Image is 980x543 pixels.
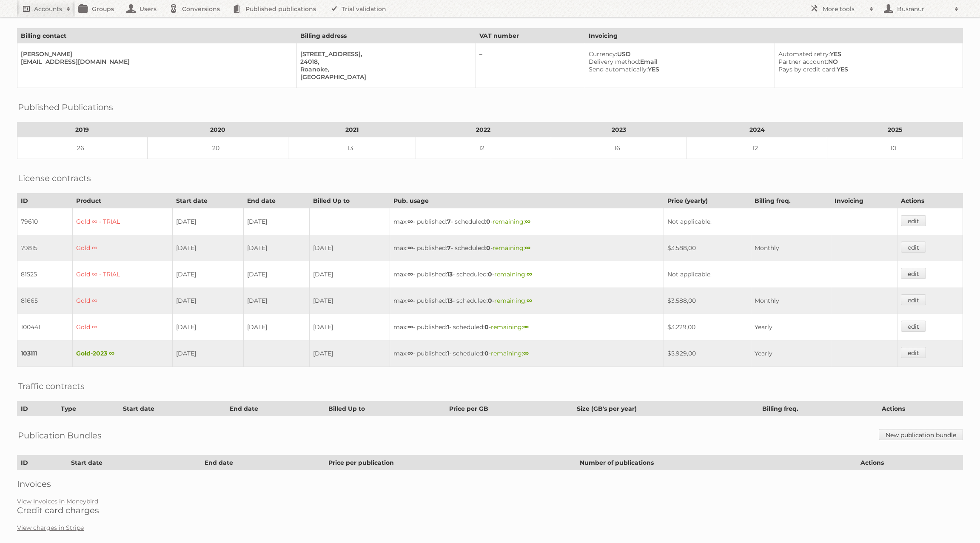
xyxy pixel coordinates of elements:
[325,401,445,416] th: Billed Up to
[67,455,201,470] th: Start date
[17,340,73,367] td: 103111
[390,193,664,208] th: Pub. usage
[288,122,416,137] th: 2021
[525,244,530,252] strong: ∞
[895,5,950,13] h2: Busranur
[17,287,73,314] td: 81665
[488,270,492,278] strong: 0
[17,193,73,208] th: ID
[589,50,617,58] span: Currency:
[447,218,451,225] strong: 7
[525,218,530,225] strong: ∞
[494,297,532,304] span: remaining:
[21,58,290,65] div: [EMAIL_ADDRESS][DOMAIN_NAME]
[759,401,878,416] th: Billing freq.
[407,218,413,225] strong: ∞
[857,455,963,470] th: Actions
[244,314,309,340] td: [DATE]
[901,347,926,358] a: edit
[664,208,897,235] td: Not applicable.
[589,65,768,73] div: YES
[300,58,469,65] div: 24018,
[827,122,963,137] th: 2025
[73,193,173,208] th: Product
[491,323,529,331] span: remaining:
[407,297,413,304] strong: ∞
[300,65,469,73] div: Roanoke,
[244,208,309,235] td: [DATE]
[447,270,453,278] strong: 13
[173,193,244,208] th: Start date
[751,193,831,208] th: Billing freq.
[778,50,956,58] div: YES
[201,455,325,470] th: End date
[486,244,490,252] strong: 0
[751,287,831,314] td: Monthly
[445,401,573,416] th: Price per GB
[551,122,687,137] th: 2023
[288,137,416,159] td: 13
[491,350,529,357] span: remaining:
[589,65,648,73] span: Send automatically:
[17,122,148,137] th: 2019
[407,244,413,252] strong: ∞
[751,340,831,367] td: Yearly
[147,122,288,137] th: 2020
[778,65,837,73] span: Pays by credit card:
[309,340,390,367] td: [DATE]
[244,235,309,261] td: [DATE]
[687,122,827,137] th: 2024
[18,172,91,185] h2: License contracts
[17,235,73,261] td: 79815
[73,235,173,261] td: Gold ∞
[309,193,390,208] th: Billed Up to
[551,137,687,159] td: 16
[390,340,664,367] td: max: - published: - scheduled: -
[300,50,469,58] div: [STREET_ADDRESS],
[17,479,963,489] h2: Invoices
[494,270,532,278] span: remaining:
[585,28,963,43] th: Invoicing
[309,261,390,287] td: [DATE]
[778,50,830,58] span: Automated retry:
[173,235,244,261] td: [DATE]
[119,401,226,416] th: Start date
[484,323,489,331] strong: 0
[878,401,963,416] th: Actions
[484,350,489,357] strong: 0
[18,429,102,442] h2: Publication Bundles
[390,208,664,235] td: max: - published: - scheduled: -
[527,297,532,304] strong: ∞
[390,235,664,261] td: max: - published: - scheduled: -
[173,314,244,340] td: [DATE]
[296,28,476,43] th: Billing address
[901,215,926,226] a: edit
[57,401,119,416] th: Type
[901,242,926,253] a: edit
[309,235,390,261] td: [DATE]
[17,261,73,287] td: 81525
[407,270,413,278] strong: ∞
[447,323,449,331] strong: 1
[173,261,244,287] td: [DATE]
[390,261,664,287] td: max: - published: - scheduled: -
[73,208,173,235] td: Gold ∞ - TRIAL
[493,218,530,225] span: remaining:
[407,350,413,357] strong: ∞
[416,122,551,137] th: 2022
[778,58,956,65] div: NO
[226,401,325,416] th: End date
[17,505,963,515] h2: Credit card charges
[21,50,290,58] div: [PERSON_NAME]
[527,270,532,278] strong: ∞
[589,50,768,58] div: USD
[407,323,413,331] strong: ∞
[488,297,492,304] strong: 0
[17,137,148,159] td: 26
[879,429,963,440] a: New publication bundle
[901,268,926,279] a: edit
[778,65,956,73] div: YES
[173,208,244,235] td: [DATE]
[244,261,309,287] td: [DATE]
[751,235,831,261] td: Monthly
